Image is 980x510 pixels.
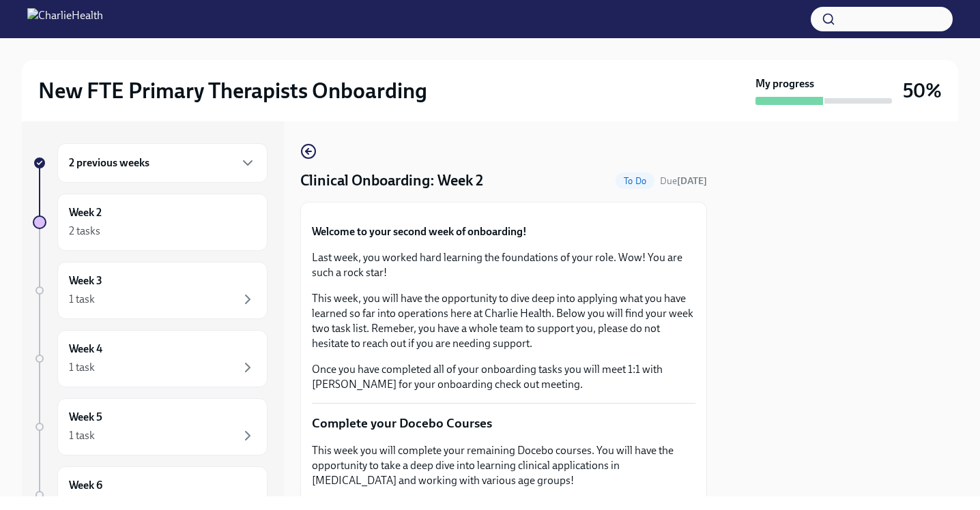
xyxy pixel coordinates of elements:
div: 2 tasks [69,224,100,239]
img: CharlieHealth [27,8,103,30]
a: Week 22 tasks [33,194,268,251]
span: September 20th, 2025 10:00 [660,175,707,187]
div: 1 task [69,428,95,443]
strong: [DATE] [677,175,707,187]
h6: Week 2 [69,205,102,220]
h6: Week 5 [69,410,102,425]
a: Week 41 task [33,330,268,387]
h6: Week 6 [69,478,102,493]
h6: Week 3 [69,273,102,288]
strong: Welcome to your second week of onboarding! [312,225,527,238]
h3: 50% [903,78,942,103]
a: Week 51 task [33,398,268,455]
h6: 2 previous weeks [69,155,149,170]
p: Last week, you worked hard learning the foundations of your role. Wow! You are such a rock star! [312,250,695,280]
h6: Week 4 [69,342,102,357]
p: This week, you will have the opportunity to dive deep into applying what you have learned so far ... [312,291,695,351]
div: 2 previous weeks [57,143,268,183]
div: 1 task [69,292,95,307]
span: To Do [616,176,654,186]
h4: Clinical Onboarding: Week 2 [300,170,483,191]
p: Once you have completed all of your onboarding tasks you will meet 1:1 with [PERSON_NAME] for you... [312,362,695,392]
strong: My progress [755,76,814,91]
div: 1 task [69,360,95,375]
a: Week 31 task [33,262,268,319]
h2: New FTE Primary Therapists Onboarding [38,77,427,104]
span: Due [660,175,707,187]
p: This week you will complete your remaining Docebo courses. You will have the opportunity to take ... [312,443,695,488]
p: Complete your Docebo Courses [312,415,695,432]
